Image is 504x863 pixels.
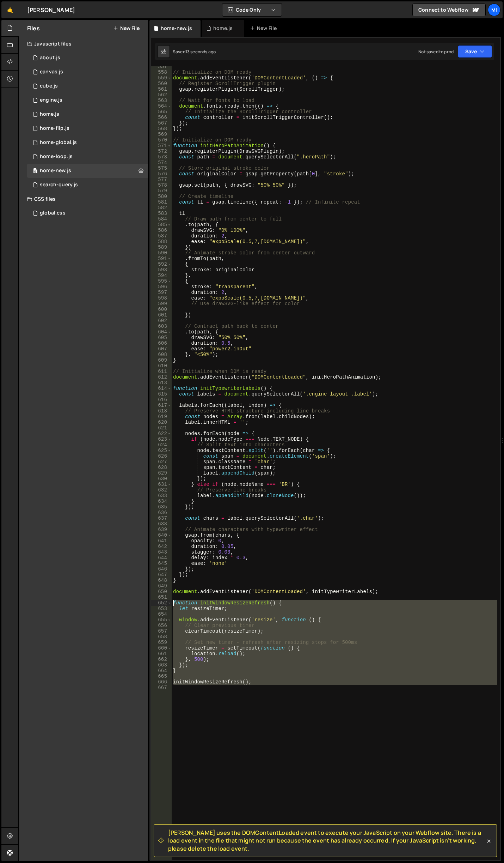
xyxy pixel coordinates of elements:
[151,572,172,578] div: 647
[151,595,172,600] div: 651
[27,178,148,192] div: 16715/47532.js
[151,611,172,617] div: 654
[151,228,172,233] div: 586
[151,86,172,92] div: 561
[151,640,172,645] div: 659
[151,538,172,544] div: 641
[151,324,172,329] div: 603
[151,143,172,149] div: 571
[151,628,172,634] div: 657
[151,295,172,301] div: 598
[151,363,172,369] div: 610
[151,64,172,70] div: 557
[151,499,172,504] div: 634
[151,578,172,583] div: 648
[151,544,172,549] div: 642
[151,674,172,679] div: 665
[151,261,172,267] div: 592
[151,154,172,160] div: 573
[151,403,172,408] div: 617
[151,657,172,662] div: 662
[151,561,172,566] div: 645
[27,93,148,107] div: 16715/46974.js
[412,4,486,16] a: Connect to Webflow
[488,4,500,16] a: Mi
[40,153,73,160] div: home-loop.js
[40,83,58,89] div: cube.js
[151,369,172,374] div: 611
[151,527,172,532] div: 639
[151,510,172,515] div: 636
[151,515,172,521] div: 637
[151,374,172,380] div: 612
[151,465,172,470] div: 628
[40,182,78,188] div: search-query.js
[27,135,148,150] div: 16715/47826.js
[151,668,172,674] div: 664
[151,98,172,103] div: 563
[27,150,148,164] div: 16715/46411.js
[27,51,148,65] div: 16715/47142.js
[151,549,172,555] div: 643
[151,634,172,640] div: 658
[40,97,62,103] div: engine.js
[185,49,216,55] div: 13 seconds ago
[151,239,172,245] div: 588
[151,335,172,340] div: 605
[40,69,63,75] div: canvas.js
[40,55,60,61] div: about.js
[113,25,140,31] button: New File
[27,121,148,135] div: 16715/46608.js
[151,318,172,324] div: 602
[151,109,172,115] div: 565
[151,233,172,239] div: 587
[151,380,172,386] div: 613
[27,24,40,32] h2: Files
[151,662,172,668] div: 663
[151,645,172,651] div: 660
[151,177,172,182] div: 577
[151,555,172,561] div: 644
[173,49,216,55] div: Saved
[151,216,172,222] div: 584
[151,250,172,256] div: 590
[151,453,172,459] div: 626
[151,182,172,188] div: 578
[168,829,485,852] span: [PERSON_NAME] uses the DOMContentLoaded event to execute your JavaScript on your Webflow site. Th...
[151,487,172,493] div: 632
[151,149,172,154] div: 572
[151,188,172,194] div: 579
[151,211,172,216] div: 583
[151,493,172,499] div: 633
[458,45,492,58] button: Save
[151,600,172,606] div: 652
[151,391,172,397] div: 615
[27,79,148,93] div: 16715/46597.js
[151,589,172,595] div: 650
[40,168,71,174] div: home-new.js
[151,617,172,623] div: 655
[151,103,172,109] div: 564
[151,425,172,431] div: 621
[151,436,172,442] div: 623
[1,1,19,18] a: 🤙
[40,111,59,117] div: home.js
[151,431,172,436] div: 622
[151,685,172,690] div: 667
[151,126,172,132] div: 568
[151,115,172,120] div: 566
[151,352,172,357] div: 608
[161,25,192,32] div: home-new.js
[151,165,172,171] div: 575
[151,75,172,81] div: 559
[151,414,172,420] div: 619
[27,164,148,178] div: 16715/46263.js
[151,420,172,425] div: 620
[151,346,172,352] div: 607
[151,70,172,75] div: 558
[27,6,75,14] div: [PERSON_NAME]
[151,521,172,527] div: 638
[151,504,172,510] div: 635
[151,132,172,137] div: 569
